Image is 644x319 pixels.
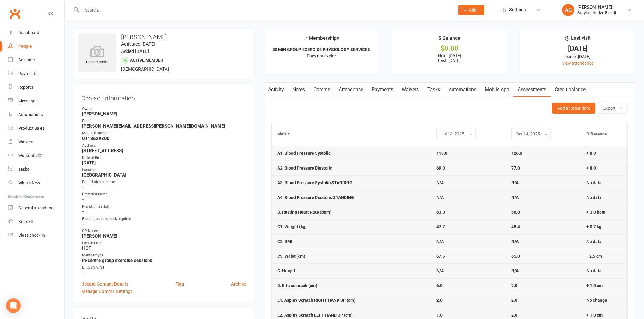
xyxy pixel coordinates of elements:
[8,53,64,67] a: Calendar
[436,166,445,170] strong: 69.0
[562,4,574,16] div: AG
[7,6,23,21] a: Clubworx
[511,298,517,303] strong: 2.0
[8,201,64,215] a: General attendance kiosk mode
[444,83,481,97] a: Automations
[82,118,246,124] div: Email
[277,313,353,317] strong: E2. Aspley Scratch LEFT HAND UP (cm)
[509,3,526,17] span: Settings
[8,149,64,163] a: Workouts
[8,39,64,53] a: People
[458,5,484,15] button: Add
[272,47,370,52] strong: 30 MIN GROUP EXERCISE PHYSIOLOGY SERVICES
[551,83,590,97] a: Credit balance
[81,280,128,288] a: Update Contact Details
[586,180,602,185] strong: No data
[82,155,246,161] div: Date of Birth
[18,139,33,144] div: Waivers
[511,195,519,200] strong: N/A
[469,8,477,12] span: Add
[598,103,628,114] button: Export
[82,270,246,276] strong: -
[82,143,246,149] div: Address
[8,163,64,176] a: Tasks
[8,81,64,94] a: Reports
[562,61,593,66] a: view attendance
[303,34,339,46] div: Memberships
[82,204,246,210] div: Registration date
[511,166,520,170] strong: 77.0
[565,34,590,45] div: Last visit
[436,224,445,229] strong: 47.7
[398,45,502,52] div: $0.00
[439,34,460,45] div: $ Balance
[511,283,517,288] strong: 7.0
[481,83,513,97] a: Mobile App
[81,288,133,295] a: Manage Comms Settings
[82,106,246,112] div: Owner
[586,195,602,200] strong: No data
[8,67,64,81] a: Payments
[82,160,246,166] strong: [DATE]
[436,239,444,244] strong: N/A
[398,53,502,63] p: Next: [DATE] Last: [DATE]
[18,30,39,35] div: Dashboard
[18,205,55,210] div: General attendance
[552,103,595,114] button: Add another date
[277,283,317,288] strong: D. Sit and reach (cm)
[577,5,616,10] div: [PERSON_NAME]
[277,224,307,229] strong: C1. Weight (kg)
[277,195,354,200] strong: A4. Blood Pressure Diastolic STANDING
[18,167,29,172] div: Tasks
[18,71,37,76] div: Payments
[277,298,355,303] strong: E1. Aspley Scratch RIGHT HAND UP (cm)
[18,219,33,224] div: Roll call
[436,268,444,273] strong: N/A
[82,191,246,197] div: Preferred name
[334,83,367,97] a: Attendance
[436,313,443,317] strong: 1.0
[80,6,450,14] input: Search...
[586,254,602,259] strong: - 2.5 cm
[288,83,309,97] a: Notes
[82,123,246,129] strong: [PERSON_NAME][EMAIL_ADDRESS][PERSON_NAME][DOMAIN_NAME]
[82,221,246,227] strong: -
[586,298,607,303] strong: No change
[277,210,331,214] strong: B. Resting Heart Rate (bpm)
[82,233,246,239] strong: [PERSON_NAME]
[18,112,43,117] div: Automations
[586,313,603,317] strong: + 1.0 cm
[18,85,33,90] div: Reports
[309,83,334,97] a: Comms
[18,153,37,158] div: Workouts
[511,224,520,229] strong: 48.4
[436,298,443,303] strong: 2.0
[8,215,64,228] a: Roll call
[18,180,40,185] div: What's New
[18,98,37,103] div: Messages
[367,83,397,97] a: Payments
[82,179,246,185] div: Foundation member
[436,180,444,185] strong: N/A
[436,151,447,156] strong: 118.0
[586,268,602,273] strong: No data
[397,83,423,97] a: Waivers
[436,210,445,214] strong: 63.0
[277,254,305,259] strong: C3. Waist (cm)
[130,58,163,63] span: Active member
[277,239,292,244] strong: C2. BMI
[511,180,519,185] strong: N/A
[581,122,627,146] th: Difference
[82,216,246,222] div: Blood pressure check required
[307,53,336,58] span: Does not expire
[8,26,64,39] a: Dashboard
[303,36,307,41] i: ✓
[82,136,246,141] strong: 0413529800
[82,265,246,270] div: EPC/DVA/Nil
[511,210,520,214] strong: 66.0
[436,254,445,259] strong: 67.5
[8,176,64,190] a: What's New
[586,151,596,156] strong: + 8.0
[82,197,246,202] strong: -
[264,83,288,97] a: Activity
